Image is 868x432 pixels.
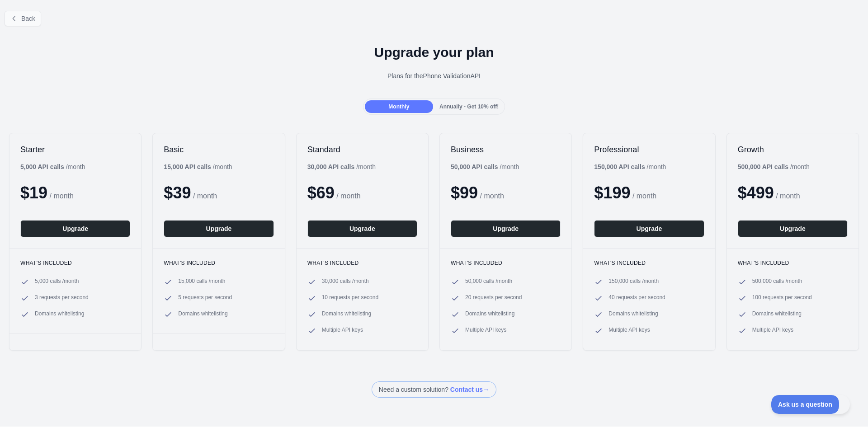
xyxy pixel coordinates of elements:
[451,163,498,170] b: 50,000 API calls
[771,395,850,414] iframe: Toggle Customer Support
[451,183,478,202] span: $ 99
[307,163,355,170] b: 30,000 API calls
[594,163,645,170] b: 150,000 API calls
[307,162,376,171] div: / month
[451,162,519,171] div: / month
[451,144,561,155] h2: Business
[594,162,666,171] div: / month
[594,183,630,202] span: $ 199
[594,144,704,155] h2: Professional
[307,144,417,155] h2: Standard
